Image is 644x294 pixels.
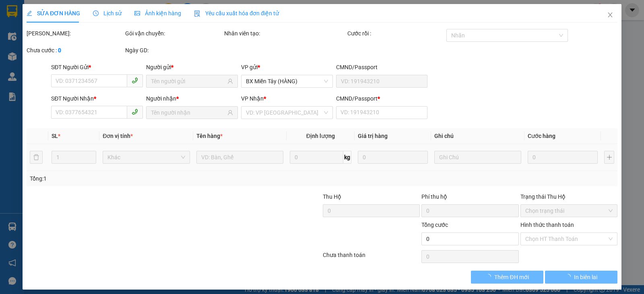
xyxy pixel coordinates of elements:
[196,133,223,139] span: Tên hàng
[528,133,555,139] span: Cước hàng
[336,75,428,88] input: VD: 191943210
[27,29,124,38] div: [PERSON_NAME]:
[125,29,222,38] div: Gói vận chuyển:
[227,110,233,115] span: user
[194,10,200,17] img: icon
[151,108,226,117] input: Tên người nhận
[358,151,428,164] input: 0
[306,133,335,139] span: Định lượng
[471,271,543,284] button: Thêm ĐH mới
[336,94,428,103] div: CMND/Passport
[134,10,181,16] span: Ảnh kiện hàng
[227,78,233,84] span: user
[51,63,143,72] div: SĐT Người Gửi
[323,193,341,200] span: Thu Hộ
[27,10,80,16] span: SỬA ĐƠN HÀNG
[146,94,238,103] div: Người nhận
[528,151,598,164] input: 0
[607,12,613,18] span: close
[421,222,448,228] span: Tổng cước
[107,151,185,163] span: Khác
[30,151,43,164] button: delete
[125,46,222,55] div: Ngày GD:
[51,94,143,103] div: SĐT Người Nhận
[545,271,617,284] button: In biên lai
[30,174,249,183] div: Tổng: 1
[520,192,617,201] div: Trạng thái Thu Hộ
[52,133,58,139] span: SL
[151,77,226,86] input: Tên người gửi
[525,205,613,217] span: Chọn trạng thái
[27,46,124,55] div: Chưa cước :
[336,63,428,72] div: CMND/Passport
[431,128,524,144] th: Ghi chú
[520,222,574,228] label: Hình thức thanh toán
[434,151,521,164] input: Ghi Chú
[132,77,138,84] span: phone
[58,47,61,53] b: 0
[343,151,351,164] span: kg
[358,133,388,139] span: Giá trị hàng
[599,4,621,27] button: Close
[196,151,283,164] input: VD: Bàn, Ghế
[246,75,328,87] span: BX Miền Tây (HÀNG)
[134,10,140,16] span: picture
[103,133,133,139] span: Đơn vị tính
[194,10,279,16] span: Yêu cầu xuất hóa đơn điện tử
[322,251,421,265] div: Chưa thanh toán
[93,10,122,16] span: Lịch sử
[574,273,597,282] span: In biên lai
[146,63,238,72] div: Người gửi
[93,10,99,16] span: clock-circle
[224,29,346,38] div: Nhân viên tạo:
[27,10,32,16] span: edit
[347,29,444,38] div: Cước rồi :
[421,192,518,204] div: Phí thu hộ
[485,274,494,280] span: loading
[565,274,574,280] span: loading
[132,109,138,115] span: phone
[494,273,528,282] span: Thêm ĐH mới
[241,63,333,72] div: VP gửi
[604,151,614,164] button: plus
[241,95,264,102] span: VP Nhận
